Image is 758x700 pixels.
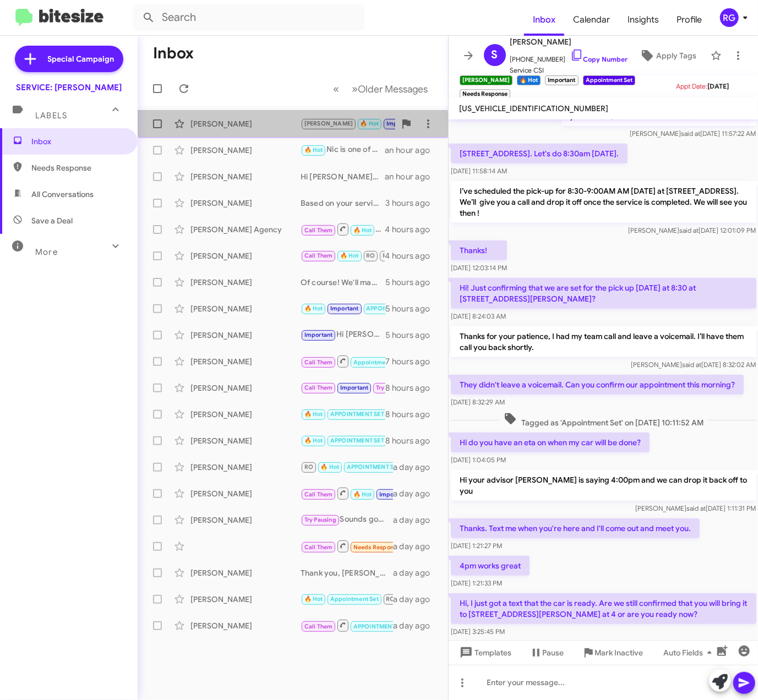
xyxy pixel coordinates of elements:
div: 4 hours ago [385,224,439,235]
span: [PERSON_NAME] [510,35,628,48]
span: « [334,82,340,96]
span: All Conversations [31,189,94,200]
div: Hi [PERSON_NAME], thank you for letting me know. I’ll make sure your record reflects that. Feel f... [301,619,393,632]
div: RG [720,8,739,27]
p: Hi your advisor [PERSON_NAME] is saying 4:00pm and we can drop it back off to you [451,470,756,501]
div: a day ago [393,488,439,499]
span: Service CSI [510,65,628,76]
span: APPOINTMENT SET [330,437,384,444]
span: [PERSON_NAME] [DATE] 1:11:31 PM [635,504,756,512]
div: Inbound Call [301,354,385,368]
div: [PERSON_NAME] [190,277,301,288]
span: 🔥 Hot [361,120,379,127]
button: Mark Inactive [573,643,652,663]
span: 🔥 Hot [320,463,339,471]
span: » [352,82,358,96]
a: Profile [668,4,711,36]
span: Call Them [304,491,333,498]
div: Lo Ipsu D'si amet consec ad elits doe te Inc ut laboree dolorem aliqu eni ad minimv quisn . Exe u... [301,461,393,473]
div: an hour ago [385,171,439,182]
div: 5 hours ago [385,277,439,288]
p: Thanks. Text me when you're here and I'll come out and meet you. [451,518,700,538]
input: Search [133,4,364,31]
div: Hi [PERSON_NAME], by time of one year the 2006 E-class is due. Let me know when you are ready and... [301,171,385,182]
div: a day ago [393,620,439,631]
span: said at [686,504,706,512]
span: said at [681,129,700,138]
a: Copy Number [570,55,628,63]
span: RO [304,463,313,471]
span: RO Responded [383,252,425,259]
div: a day ago [393,567,439,578]
span: Call Them [304,544,333,551]
a: Insights [619,4,668,36]
a: Calendar [564,4,619,36]
span: 🔥 Hot [353,227,372,234]
button: RG [711,8,746,27]
span: Important [386,120,415,127]
div: Inbound Call [301,539,393,553]
h1: Inbox [153,45,194,62]
div: [PERSON_NAME] [190,356,301,367]
button: Templates [449,643,521,663]
span: S [492,46,498,64]
span: said at [679,226,699,234]
div: [PERSON_NAME] [190,198,301,209]
span: APPOINTMENT SET [366,305,420,312]
span: Needs Response [31,162,125,173]
span: More [35,247,58,257]
span: Templates [457,643,512,663]
button: Pause [521,643,573,663]
a: Special Campaign [15,46,123,72]
span: [DATE] 11:58:14 AM [451,167,507,175]
div: [PERSON_NAME] [190,118,301,129]
span: 🔥 Hot [304,305,323,312]
div: 8 hours ago [385,382,439,393]
span: 🔥 Hot [340,252,359,259]
span: Try Pausing [304,516,336,523]
div: Hi [PERSON_NAME], OEM oil and filter change, full comprehensive inspection, top off all fluids, r... [301,329,385,341]
span: [US_VEHICLE_IDENTIFICATION_NUMBER] [460,103,609,113]
div: [PERSON_NAME] [190,409,301,420]
span: Try Pausing [376,384,408,391]
p: 4pm works great [451,556,530,576]
div: Hi [PERSON_NAME], thank you for letting me know. I completely understand, it’s great you were abl... [301,381,385,394]
span: Call Them [304,384,333,391]
span: Mark Inactive [595,643,644,663]
div: Nic is one of our advisors and he has been with Mercedes for years. Can I make an appointment for... [301,144,385,156]
div: Based on your service history you performed an 80k service [DATE] at 88,199. For this next routin... [301,198,385,209]
div: Thanks for letting me know. We look forward to seeing you in September. [301,434,385,447]
div: a day ago [393,462,439,473]
span: 🔥 Hot [304,146,323,154]
span: Important [340,384,369,391]
small: 🔥 Hot [517,75,541,85]
button: Auto Fields [655,643,725,663]
span: Older Messages [358,83,428,95]
span: 🔥 Hot [304,595,323,603]
p: Hi, I just got a text that the car is ready. Are we still confirmed that you will bring it to [ST... [451,593,756,624]
span: Call Them [304,227,333,234]
span: 🔥 Hot [304,411,323,418]
small: Appointment Set [583,75,635,85]
div: [PERSON_NAME] Agency [190,224,301,235]
div: a day ago [393,541,439,552]
span: Apply Tags [656,46,696,65]
div: [PERSON_NAME] [190,145,301,156]
div: Hi [PERSON_NAME], we can accommodate you this afternoon for the brake light check and the 50,000-... [301,222,385,236]
span: [DATE] 12:03:14 PM [451,264,507,272]
span: [PERSON_NAME] [DATE] 11:57:22 AM [630,129,756,138]
button: Next [346,78,435,100]
span: Appt Date: [676,82,707,90]
span: [DATE] 1:21:27 PM [451,542,502,550]
span: APPOINTMENT SET [347,463,401,471]
div: [PERSON_NAME] [190,567,301,578]
span: Inbox [31,136,125,147]
div: a day ago [393,594,439,605]
span: Auto Fields [663,643,716,663]
p: [STREET_ADDRESS]. Let's do 8:30am [DATE]. [451,144,628,163]
a: Inbox [524,4,564,36]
